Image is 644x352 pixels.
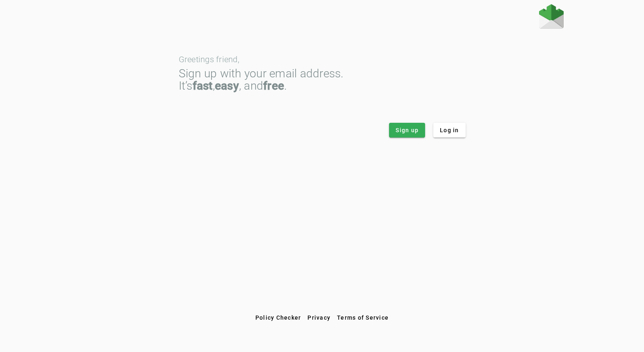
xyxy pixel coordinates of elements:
[179,68,466,92] div: Sign up with your email address. It’s , , and .
[539,4,564,29] img: Fraudmarc Logo
[337,314,389,321] span: Terms of Service
[263,79,284,93] strong: free
[252,310,305,325] button: Policy Checker
[396,126,419,134] span: Sign up
[389,123,425,138] button: Sign up
[304,310,334,325] button: Privacy
[215,79,239,93] strong: easy
[307,314,330,321] span: Privacy
[433,123,466,138] button: Log in
[255,314,301,321] span: Policy Checker
[193,79,213,93] strong: fast
[440,126,459,134] span: Log in
[179,55,466,63] div: Greetings friend,
[334,310,392,325] button: Terms of Service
